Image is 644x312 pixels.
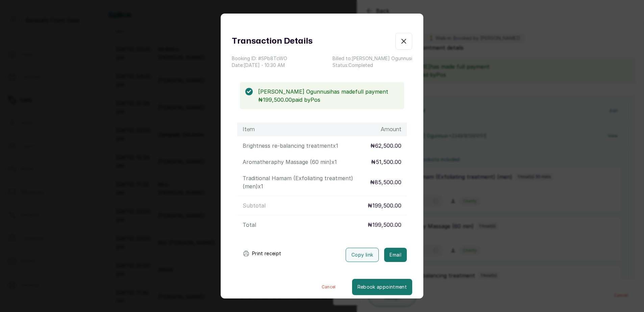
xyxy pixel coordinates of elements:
[237,247,287,260] button: Print receipt
[368,201,401,210] p: ₦199,500.00
[258,96,399,104] p: ₦199,500.00 paid by Pos
[305,279,352,295] button: Cancel
[232,35,313,47] h1: Transaction Details
[243,221,256,229] p: Total
[332,62,412,69] p: Status: Completed
[370,178,401,186] p: ₦85,500.00
[368,221,401,229] p: ₦199,500.00
[243,125,255,134] h1: Item
[346,248,379,262] button: Copy link
[352,279,412,295] button: Rebook appointment
[332,55,412,62] p: Billed to: [PERSON_NAME] Ogunnusi
[243,174,370,190] p: Traditional Hamam (Exfoliating treatment) (men) x 1
[258,88,399,96] p: [PERSON_NAME] Ogunnusi has made full payment
[243,158,337,166] p: Aromatheraphy Massage (60 min) x 1
[384,248,407,262] button: Email
[232,55,287,62] p: Booking ID: # SPb8TcWO
[370,142,401,150] p: ₦62,500.00
[371,158,401,166] p: ₦51,500.00
[243,201,266,210] p: Subtotal
[381,125,401,134] h1: Amount
[232,62,287,69] p: Date: [DATE] ・ 10:30 AM
[243,142,338,150] p: Brightness re-balancing treatment x 1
